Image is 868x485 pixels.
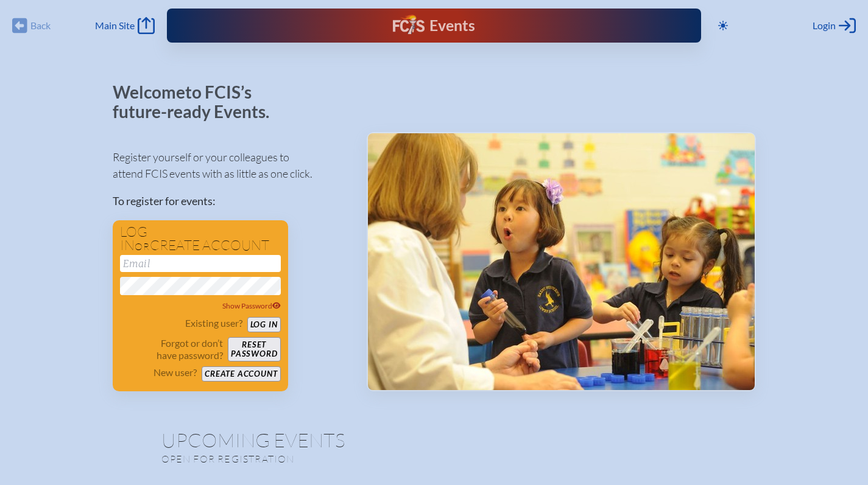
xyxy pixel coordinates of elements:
[368,133,755,390] img: Events
[95,17,155,34] a: Main Site
[120,337,224,361] p: Forgot or don’t have password?
[113,83,283,121] p: Welcome to FCIS’s future-ready Events.
[113,193,347,209] p: To register for events:
[247,317,281,332] button: Log in
[135,240,150,253] span: or
[161,453,483,465] p: Open for registration
[120,225,281,253] h1: Log in create account
[202,366,280,382] button: Create account
[113,149,347,182] p: Register yourself or your colleagues to attend FCIS events with as little as one click.
[813,19,836,32] span: Login
[120,255,281,272] input: Email
[153,366,197,379] p: New user?
[228,337,280,361] button: Resetpassword
[185,317,242,329] p: Existing user?
[161,430,707,450] h1: Upcoming Events
[222,301,281,310] span: Show Password
[95,19,135,32] span: Main Site
[320,15,548,37] div: FCIS Events — Future ready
